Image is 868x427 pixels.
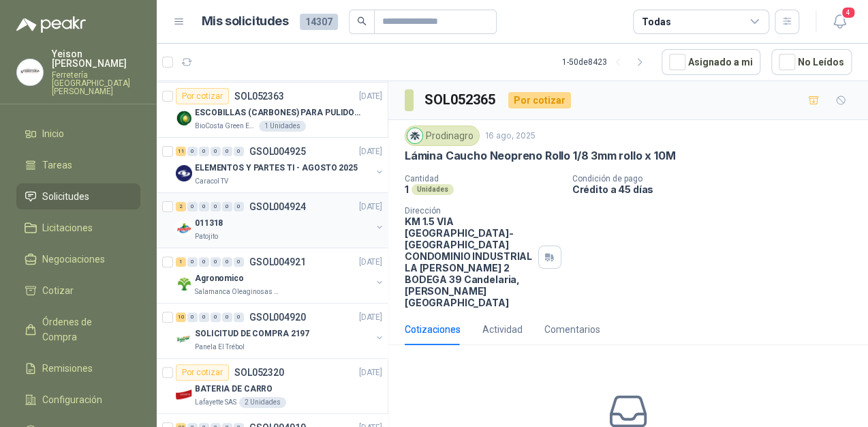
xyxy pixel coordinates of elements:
[16,278,140,304] a: Cotizar
[42,158,72,173] span: Tareas
[195,176,228,187] p: Caracol TV
[544,322,600,337] div: Comentarios
[187,147,198,156] div: 0
[52,71,140,95] p: Ferretería [GEOGRAPHIC_DATA][PERSON_NAME]
[249,257,306,267] p: GSOL004921
[176,202,186,211] div: 2
[771,49,852,75] button: No Leídos
[359,201,382,213] p: [DATE]
[42,220,93,235] span: Licitaciones
[187,202,198,211] div: 0
[195,272,244,285] p: Agronomico
[17,59,43,85] img: Company Logo
[827,10,852,34] button: 4
[42,392,102,407] span: Configuración
[249,147,306,156] p: GSOL004925
[662,49,760,75] button: Asignado a mi
[16,183,140,209] a: Solicitudes
[16,152,140,178] a: Tareas
[562,51,651,73] div: 1 - 50 de 8423
[42,283,74,298] span: Cotizar
[199,312,209,322] div: 0
[405,183,409,195] p: 1
[195,217,223,230] p: 011318
[508,92,571,108] div: Por cotizar
[176,147,186,156] div: 11
[482,322,523,337] div: Actividad
[234,147,244,156] div: 0
[642,14,670,29] div: Todas
[405,322,461,337] div: Cotizaciones
[157,359,388,414] a: Por cotizarSOL052320[DATE] Company LogoBATERIA DE CARROLafayette SAS2 Unidades
[195,383,273,396] p: BATERIA DE CARRO
[176,364,229,381] div: Por cotizar
[176,165,192,181] img: Company Logo
[211,312,221,322] div: 0
[359,90,382,103] p: [DATE]
[176,254,385,297] a: 1 0 0 0 0 0 GSOL004921[DATE] Company LogoAgronomicoSalamanca Oleaginosas SAS
[195,286,281,297] p: Salamanca Oleaginosas SAS
[195,106,365,119] p: ESCOBILLAS (CARBONES) PARA PULIDORA DEWALT
[195,397,236,408] p: Lafayette SAS
[157,83,388,138] a: Por cotizarSOL052363[DATE] Company LogoESCOBILLAS (CARBONES) PARA PULIDORA DEWALTBioCosta Green E...
[16,355,140,381] a: Remisiones
[187,312,198,322] div: 0
[176,386,192,402] img: Company Logo
[234,202,244,211] div: 0
[234,257,244,267] div: 0
[357,16,367,26] span: search
[176,143,385,187] a: 11 0 0 0 0 0 GSOL004925[DATE] Company LogoELEMENTOS Y PARTES TI - AGOSTO 2025Caracol TV
[176,110,192,126] img: Company Logo
[52,49,140,68] p: Yeison [PERSON_NAME]
[42,126,64,141] span: Inicio
[195,327,309,340] p: SOLICITUD DE COMPRA 2197
[187,257,198,267] div: 0
[239,397,286,408] div: 2 Unidades
[259,121,306,132] div: 1 Unidades
[176,198,385,242] a: 2 0 0 0 0 0 GSOL004924[DATE] Company Logo011318Patojito
[199,257,209,267] div: 0
[176,88,229,104] div: Por cotizar
[485,130,536,143] p: 16 ago, 2025
[42,252,105,267] span: Negociaciones
[199,202,209,211] div: 0
[234,368,284,377] p: SOL052320
[424,89,497,111] h3: SOL052365
[42,361,93,376] span: Remisiones
[359,256,382,269] p: [DATE]
[16,215,140,241] a: Licitaciones
[234,312,244,322] div: 0
[405,149,675,163] p: Lámina Caucho Neopreno Rollo 1/8 3mm rollo x 10M
[405,174,561,183] p: Cantidad
[222,312,232,322] div: 0
[407,128,422,143] img: Company Logo
[234,91,284,101] p: SOL052363
[195,231,218,242] p: Patojito
[195,162,358,175] p: ELEMENTOS Y PARTES TI - AGOSTO 2025
[572,183,863,195] p: Crédito a 45 días
[300,14,338,30] span: 14307
[176,276,192,292] img: Company Logo
[176,257,186,267] div: 1
[405,126,480,146] div: Prodinagro
[16,121,140,147] a: Inicio
[359,145,382,158] p: [DATE]
[195,121,256,132] p: BioCosta Green Energy S.A.S
[841,6,856,19] span: 4
[211,202,221,211] div: 0
[211,257,221,267] div: 0
[359,366,382,379] p: [DATE]
[249,312,306,322] p: GSOL004920
[176,309,385,353] a: 10 0 0 0 0 0 GSOL004920[DATE] Company LogoSOLICITUD DE COMPRA 2197Panela El Trébol
[42,189,89,204] span: Solicitudes
[359,311,382,324] p: [DATE]
[412,184,454,195] div: Unidades
[42,314,127,344] span: Órdenes de Compra
[176,220,192,237] img: Company Logo
[405,206,533,216] p: Dirección
[16,16,86,33] img: Logo peakr
[16,387,140,413] a: Configuración
[222,147,232,156] div: 0
[16,309,140,350] a: Órdenes de Compra
[199,147,209,156] div: 0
